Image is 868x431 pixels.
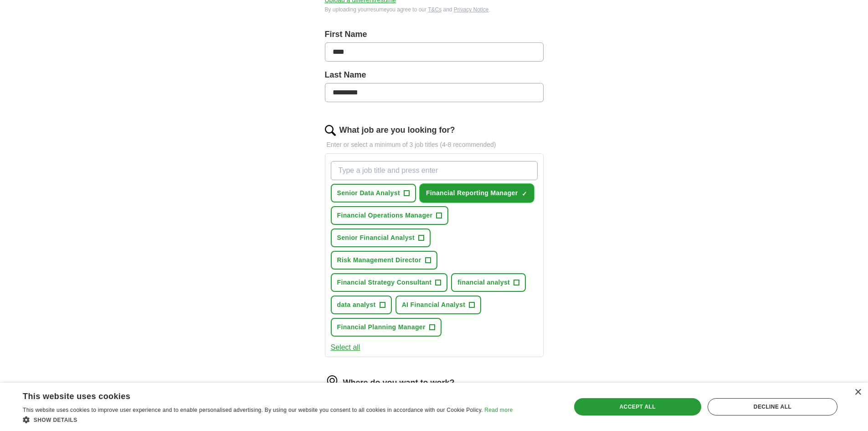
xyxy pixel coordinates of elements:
p: Enter or select a minimum of 3 job titles (4-8 recommended) [325,140,544,150]
a: Privacy Notice [454,6,489,13]
a: T&Cs [428,6,442,13]
span: This website uses cookies to improve user experience and to enable personalised advertising. By u... [23,407,483,413]
label: What job are you looking for? [339,124,455,136]
img: search.png [325,125,336,136]
span: Financial Strategy Consultant [337,278,432,287]
button: Financial Planning Manager [331,318,442,337]
button: Senior Financial Analyst [331,228,431,247]
button: Financial Reporting Manager✓ [420,184,534,203]
div: Show details [23,415,513,424]
button: Risk Management Director [331,251,437,270]
span: Risk Management Director [337,255,421,265]
span: data analyst [337,300,376,310]
button: financial analyst [451,273,526,292]
div: Accept all [574,398,701,415]
label: First Name [325,28,544,41]
div: By uploading your resume you agree to our and . [325,5,544,14]
span: Senior Financial Analyst [337,233,415,243]
span: financial analyst [457,278,510,287]
button: Senior Data Analyst [331,184,416,203]
button: AI Financial Analyst [395,296,482,314]
a: Read more, opens a new window [484,407,513,413]
button: data analyst [331,296,392,314]
span: AI Financial Analyst [402,300,466,310]
img: location.png [325,375,339,390]
span: Financial Planning Manager [337,322,426,332]
span: ✓ [522,190,527,197]
button: Financial Strategy Consultant [331,273,448,292]
span: Show details [34,417,77,423]
span: Financial Operations Manager [337,211,433,220]
div: This website uses cookies [23,388,490,402]
label: Last Name [325,69,544,81]
button: Select all [331,342,360,353]
span: Senior Data Analyst [337,188,400,198]
label: Where do you want to work? [343,377,455,389]
div: Close [854,389,861,396]
button: Financial Operations Manager [331,206,449,225]
div: Decline all [708,398,837,415]
span: Financial Reporting Manager [426,188,518,198]
input: Type a job title and press enter [331,161,538,180]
